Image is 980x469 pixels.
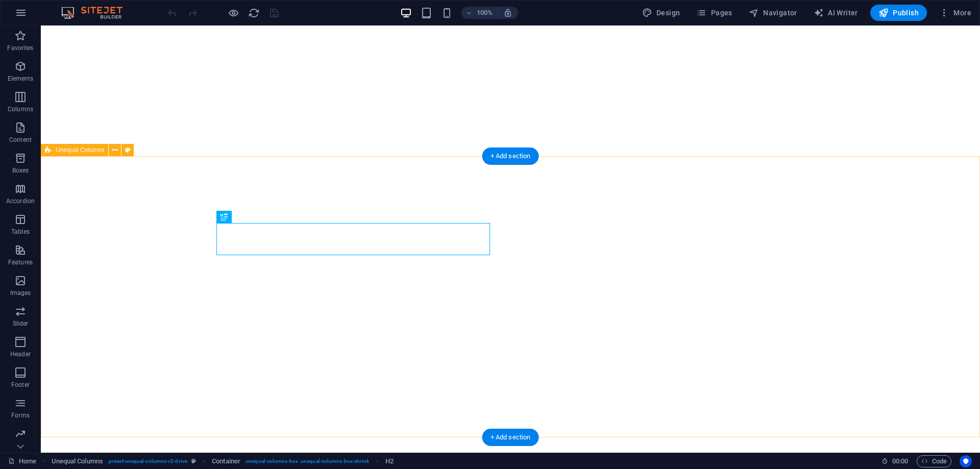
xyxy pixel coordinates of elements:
[892,455,908,467] span: 00 00
[8,258,33,266] p: Features
[749,8,797,18] span: Navigator
[10,289,31,297] p: Images
[899,457,901,465] span: :
[696,8,732,18] span: Pages
[878,8,919,18] span: Publish
[244,455,369,467] span: . unequal-columns-box .unequal-columns-box-shrink
[10,350,31,358] p: Header
[482,147,539,165] div: + Add section
[11,228,30,236] p: Tables
[745,5,801,21] button: Navigator
[13,319,29,328] p: Slider
[692,5,736,21] button: Pages
[638,5,684,21] div: Design (Ctrl+Alt+Y)
[935,5,975,21] button: More
[191,458,196,464] i: This element is a customizable preset
[107,455,187,467] span: . preset-unequal-columns-v2-drive
[921,455,947,467] span: Code
[939,8,971,18] span: More
[9,136,32,144] p: Content
[11,381,30,389] p: Footer
[7,44,33,52] p: Favorites
[8,455,36,467] a: Click to cancel selection. Double-click to open Pages
[814,8,858,18] span: AI Writer
[461,7,498,19] button: 100%
[917,455,951,467] button: Code
[810,5,862,21] button: AI Writer
[870,5,927,21] button: Publish
[52,455,103,467] span: Click to select. Double-click to edit
[212,455,240,467] span: Click to select. Double-click to edit
[12,166,29,175] p: Boxes
[503,8,512,17] i: On resize automatically adjust zoom level to fit chosen device.
[960,455,972,467] button: Usercentrics
[56,147,104,153] span: Unequal Columns
[11,411,30,419] p: Forms
[248,7,260,19] i: Reload page
[52,455,394,467] nav: breadcrumb
[59,7,135,19] img: Editor Logo
[385,455,394,467] span: Click to select. Double-click to edit
[227,7,239,19] button: Click here to leave preview mode and continue editing
[638,5,684,21] button: Design
[6,197,35,205] p: Accordion
[8,75,34,83] p: Elements
[8,105,33,113] p: Columns
[642,8,680,18] span: Design
[477,7,493,19] h6: 100%
[482,429,539,446] div: + Add section
[881,455,909,467] h6: Session time
[248,7,260,19] button: reload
